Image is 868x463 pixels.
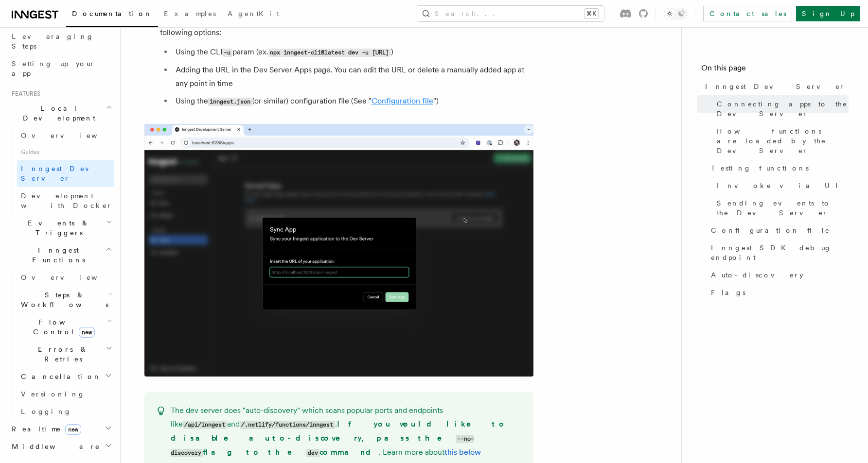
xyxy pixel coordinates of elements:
span: Documentation [72,10,152,17]
span: Leveraging Steps [12,33,94,50]
span: new [79,327,95,338]
a: Inngest Dev Server [701,78,849,95]
a: Invoke via UI [713,177,849,194]
button: Inngest Functions [8,241,114,269]
code: dev [306,449,319,457]
span: Inngest Functions [8,245,105,265]
span: Versioning [21,390,85,398]
code: inngest.json [208,98,252,106]
span: Logging [21,408,71,415]
span: Middleware [8,442,100,451]
a: Sign Up [796,6,860,21]
a: Documentation [66,3,158,27]
span: Errors & Retries [17,344,106,364]
span: Inngest Dev Server [21,165,104,182]
li: : You scan explicitly add the URL of the app to the Dev Server using one of the following options: [157,12,533,108]
div: Local Development [8,127,114,214]
span: Overview [21,274,121,281]
span: Overview [21,132,121,139]
code: --no-discovery [171,435,475,457]
h4: On this page [701,62,849,78]
span: Invoke via UI [717,181,846,190]
li: Using the (or similar) configuration file (See " ") [173,94,533,108]
span: Setting up your app [12,60,95,77]
a: Sending events to the Dev Server [713,194,849,222]
a: Configuration file [372,96,433,105]
a: Overview [17,127,114,144]
li: Using the CLI param (ex. ) [173,45,533,59]
li: Adding the URL in the Dev Server Apps page. You can edit the URL or delete a manually added app a... [173,63,533,90]
a: Connecting apps to the Dev Server [713,95,849,122]
button: Local Development [8,100,114,127]
code: /api/inngest [183,421,227,429]
span: Steps & Workflows [17,290,108,309]
button: Errors & Retries [17,341,114,368]
img: Dev Server demo manually syncing an app [144,124,533,377]
span: Inngest Dev Server [705,82,845,91]
div: Inngest Functions [8,269,114,420]
p: The dev server does "auto-discovery" which scans popular ports and endpoints like and . . Learn m... [171,404,522,460]
a: Logging [17,403,114,420]
a: Overview [17,269,114,286]
button: Cancellation [17,368,114,385]
button: Realtimenew [8,420,114,438]
span: Inngest SDK debug endpoint [711,243,849,262]
kbd: ⌘K [585,9,598,18]
span: Realtime [8,424,81,434]
span: Sending events to the Dev Server [717,198,849,218]
a: Auto-discovery [707,266,849,284]
code: /.netlify/functions/inngest [240,421,335,429]
span: Configuration file [711,225,830,235]
button: Search...⌘K [417,6,604,21]
a: Configuration file [707,222,849,239]
code: -u [222,49,232,57]
button: Events & Triggers [8,214,114,241]
span: Flags [711,288,745,297]
a: Inngest Dev Server [17,160,114,187]
a: Examples [158,3,222,26]
a: Contact sales [703,6,792,21]
a: Inngest SDK debug endpoint [707,239,849,266]
span: Auto-discovery [711,270,803,280]
a: Flags [707,284,849,301]
a: Setting up your app [8,55,114,82]
span: Connecting apps to the Dev Server [717,99,849,119]
button: Toggle dark mode [664,8,687,19]
a: Leveraging Steps [8,28,114,55]
span: How functions are loaded by the Dev Server [717,126,849,155]
a: this below [444,447,481,457]
a: Testing functions [707,159,849,177]
span: Examples [164,10,216,17]
span: Events & Triggers [8,218,106,238]
button: Steps & Workflows [17,286,114,313]
span: Cancellation [17,372,101,381]
a: How functions are loaded by the Dev Server [713,122,849,159]
span: Development with Docker [21,192,112,209]
span: Features [8,90,40,98]
span: new [65,424,81,435]
span: Guides [17,144,114,160]
span: Local Development [8,103,106,123]
a: AgentKit [222,3,285,26]
button: Flow Controlnew [17,313,114,341]
a: Versioning [17,385,114,403]
span: Flow Control [17,317,107,337]
a: Development with Docker [17,187,114,214]
span: Testing functions [711,163,809,173]
code: npx inngest-cli@latest dev -u [URL] [268,49,391,57]
button: Middleware [8,438,114,455]
span: AgentKit [228,10,279,17]
strong: If you would like to disable auto-discovery, pass the flag to the command [171,419,507,457]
